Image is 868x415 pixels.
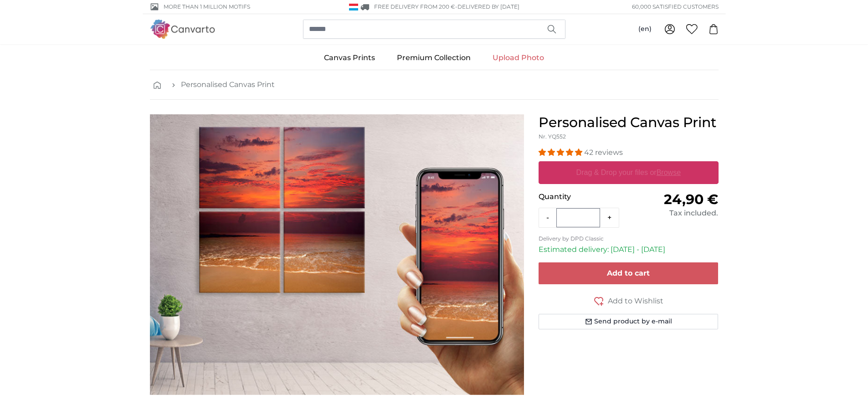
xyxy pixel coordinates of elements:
button: Add to Wishlist [539,295,719,307]
button: Send product by e-mail [539,314,719,329]
span: FREE delivery from 200 € [374,3,455,10]
button: - [539,209,556,227]
span: Add to cart [607,269,650,277]
img: Canvarto [150,20,216,38]
span: 60,000 satisfied customers [632,3,719,11]
p: Estimated delivery: [DATE] - [DATE] [539,244,719,255]
p: Delivery by DPD Classic [539,235,719,242]
button: (en) [631,21,659,37]
img: personalised-canvas-print [150,114,524,395]
a: Premium Collection [386,46,482,70]
span: - [455,3,519,10]
nav: breadcrumbs [150,70,719,100]
span: More than 1 million motifs [164,3,250,11]
button: Add to cart [539,262,719,284]
div: Tax included. [628,208,718,219]
p: Quantity [539,191,628,202]
span: 4.98 stars [539,148,584,157]
div: 1 of 1 [150,114,524,395]
span: Delivered by [DATE] [457,3,519,10]
span: 42 reviews [584,148,623,157]
a: Upload Photo [482,46,555,70]
button: + [600,209,619,227]
span: 24,90 € [664,191,718,208]
h1: Personalised Canvas Print [539,114,719,131]
img: Luxembourg [349,4,358,10]
span: Nr. YQ552 [539,133,566,140]
a: Personalised Canvas Print [181,79,275,90]
a: Canvas Prints [313,46,386,70]
span: Add to Wishlist [608,296,663,307]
